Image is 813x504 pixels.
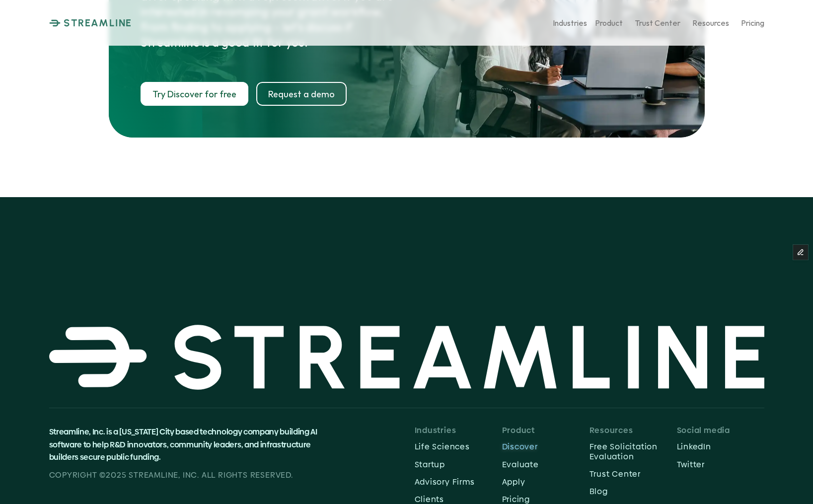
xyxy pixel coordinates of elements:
p: Industries [415,426,502,435]
p: Copyright ©2025 Streamline, Inc. all rights reserved. [49,469,329,482]
p: Twitter [677,460,764,469]
p: LinkedIn [677,442,764,451]
a: Free Solicitation Evaluation [590,439,677,464]
p: Blog [590,487,677,496]
p: Free Solicitation Evaluation [590,442,677,461]
a: Apply [502,474,590,490]
p: Request a demo [268,89,335,100]
a: Product [595,14,623,32]
p: Resources [692,18,729,27]
p: Life Sciences [415,442,502,451]
a: Evaluate [502,457,590,472]
p: STREAMLINE [64,17,132,29]
span: Streamline, Inc. is a [US_STATE] City based technology company building AI software to help R&D i... [49,426,319,463]
a: Request a demo [256,82,347,106]
p: Trust Center [590,469,677,479]
a: Trust Center [590,466,677,482]
p: Apply [502,477,590,487]
p: Pricing [502,495,590,504]
a: Trust Center [635,14,680,32]
p: Discover [502,442,590,451]
a: Life Sciences [415,439,502,454]
button: Edit Framer Content [793,245,808,260]
a: Try Discover for free [141,82,248,106]
a: Twitter [677,457,764,472]
a: STREAMLINE [49,17,132,29]
a: LinkedIn [677,439,764,454]
a: Resources [692,14,729,32]
p: Social media [677,426,764,435]
p: Product [502,426,590,435]
a: Blog [590,484,677,499]
p: Industries [553,18,587,27]
p: Trust Center [635,18,680,27]
p: Product [595,18,623,27]
p: Advisory Firms [415,477,475,487]
a: Pricing [741,14,764,32]
p: Resources [590,426,677,435]
p: Evaluate [502,460,590,469]
a: Startup [415,457,502,472]
p: Pricing [741,18,764,27]
a: Discover [502,439,590,454]
p: Clients [415,495,502,504]
a: Advisory Firms [415,474,475,490]
p: Startup [415,460,502,469]
p: Try Discover for free [152,89,236,100]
